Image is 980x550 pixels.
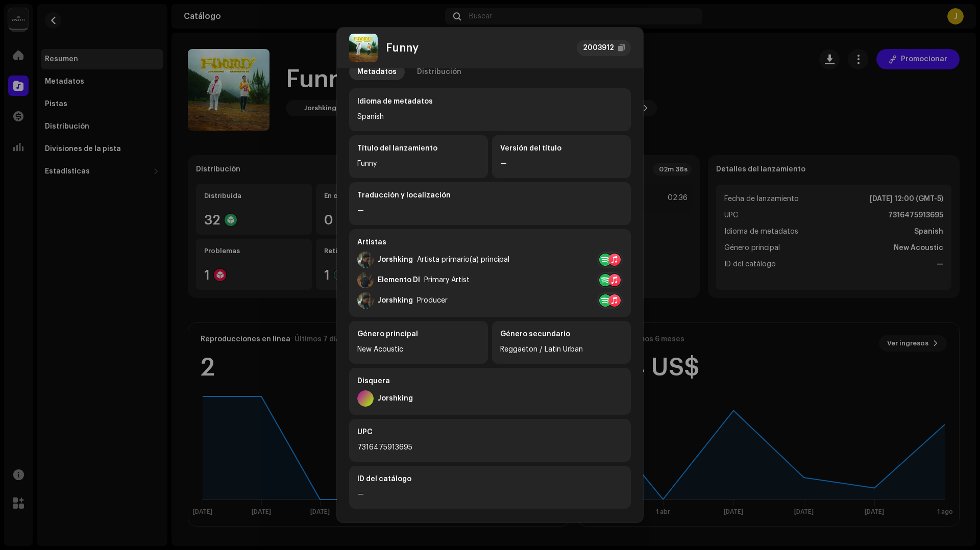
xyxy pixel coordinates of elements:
[357,111,623,123] div: Spanish
[417,256,509,264] div: Artista primario(a) principal
[417,296,448,305] div: Producer
[357,488,623,501] div: —
[357,376,623,386] div: Disquera
[357,143,480,154] div: Título del lanzamiento
[357,329,480,339] div: Género principal
[357,292,374,309] img: 7c85e774-1da0-4ddb-891a-23a10aa6db66
[500,143,623,154] div: Versión del título
[357,158,480,170] div: Funny
[349,34,378,62] img: 9841cf6b-2d62-4361-99bf-36d989b7a363
[378,256,413,264] div: Jorshking
[424,276,470,284] div: Primary Artist
[357,205,623,217] div: —
[378,276,420,284] div: Elemento Dl
[357,190,623,201] div: Traducción y localización
[583,42,614,54] div: 2003912
[378,394,413,403] div: Jorshking
[417,64,461,80] div: Distribución
[357,272,374,288] img: 0d4ee08e-37e7-49b4-8c10-93939afdd75c
[357,252,374,268] img: 7c85e774-1da0-4ddb-891a-23a10aa6db66
[500,329,623,339] div: Género secundario
[357,441,623,454] div: 7316475913695
[357,64,397,80] div: Metadatos
[500,343,623,356] div: Reggaeton / Latin Urban
[357,427,623,437] div: UPC
[357,96,623,107] div: Idioma de metadatos
[357,474,623,484] div: ID del catálogo
[500,158,623,170] div: —
[357,237,623,247] div: Artistas
[386,42,419,54] div: Funny
[378,296,413,305] div: Jorshking
[357,343,480,356] div: New Acoustic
